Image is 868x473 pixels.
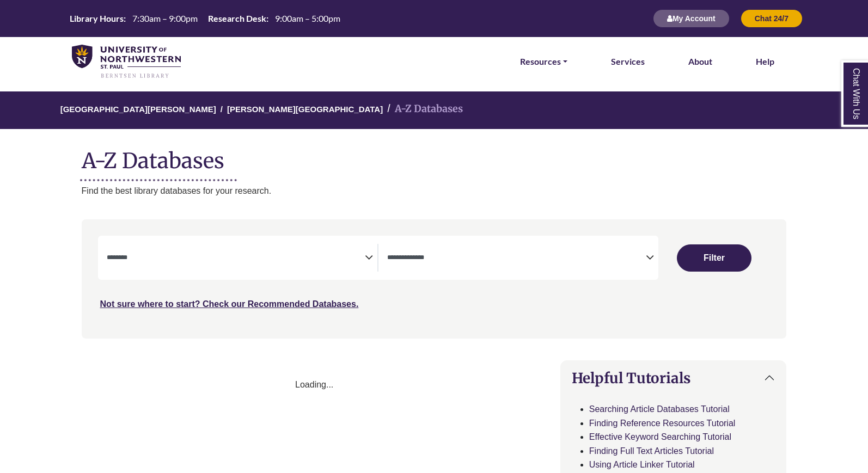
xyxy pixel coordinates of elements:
a: Finding Full Text Articles Tutorial [589,446,714,456]
span: 9:00am – 5:00pm [275,13,340,23]
a: Hours Today [65,13,345,25]
th: Library Hours: [65,13,126,24]
a: [GEOGRAPHIC_DATA][PERSON_NAME] [60,103,216,114]
table: Hours Today [65,13,345,23]
a: Services [611,54,645,69]
a: My Account [653,14,730,23]
nav: Search filters [82,219,787,338]
a: Effective Keyword Searching Tutorial [589,432,731,441]
textarea: Filter [107,254,365,263]
a: Finding Reference Resources Tutorial [589,419,736,428]
a: Resources [520,54,567,69]
a: Using Article Linker Tutorial [589,460,695,469]
a: About [688,54,712,69]
button: Submit for Search Results [677,244,751,272]
a: [PERSON_NAME][GEOGRAPHIC_DATA] [227,103,383,114]
h1: A-Z Databases [82,140,787,173]
a: Chat 24/7 [741,14,803,23]
a: Searching Article Databases Tutorial [589,404,730,414]
nav: breadcrumb [82,91,787,129]
textarea: Filter [387,254,646,263]
img: library_home [72,45,181,79]
button: Chat 24/7 [741,9,803,28]
button: My Account [653,9,730,28]
span: 7:30am – 9:00pm [132,13,198,23]
a: Not sure where to start? Check our Recommended Databases. [100,299,359,309]
p: Find the best library databases for your research. [82,184,787,198]
a: Help [756,54,774,69]
th: Research Desk: [204,13,269,24]
li: A-Z Databases [383,101,463,117]
button: Helpful Tutorials [561,361,786,395]
div: Loading... [82,378,547,392]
